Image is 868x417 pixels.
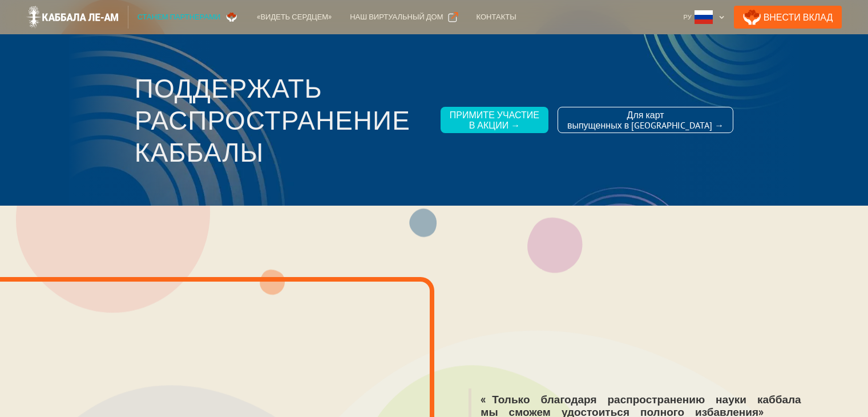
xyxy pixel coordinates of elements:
a: «Видеть сердцем» [248,6,341,29]
a: Для картвыпущенных в [GEOGRAPHIC_DATA] → [558,107,733,133]
div: Для карт выпущенных в [GEOGRAPHIC_DATA] → [567,110,724,130]
a: Контакты [467,6,526,29]
div: Контакты [477,11,516,23]
div: «Видеть сердцем» [257,11,332,23]
div: Наш виртуальный дом [350,11,443,23]
div: Ру [679,6,729,29]
h3: Поддержать распространение каббалы [135,72,431,168]
a: Станем партнерами [128,6,248,29]
a: Наш виртуальный дом [341,6,467,29]
div: Примите участие в акции → [450,110,539,130]
div: Станем партнерами [138,11,221,23]
a: Примите участиев акции → [441,107,548,133]
div: Ру [684,11,692,23]
a: Внести Вклад [734,6,842,29]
